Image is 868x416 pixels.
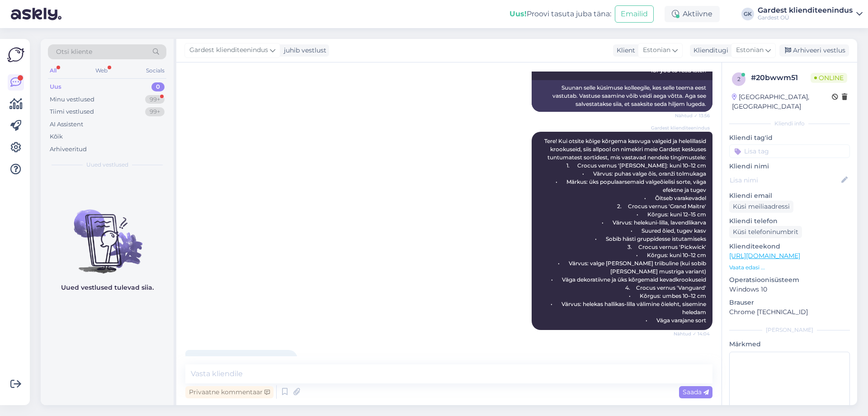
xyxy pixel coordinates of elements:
[41,193,174,275] img: No chats
[509,10,527,18] b: Uus!
[189,45,268,55] span: Gardest klienditeenindus
[729,326,850,334] div: [PERSON_NAME]
[729,275,850,285] p: Operatsioonisüsteem
[50,120,83,129] div: AI Assistent
[94,65,109,77] div: Web
[151,82,165,91] div: 0
[185,386,274,398] div: Privaatne kommentaar
[729,285,850,294] p: Windows 10
[192,356,291,363] span: mitu cm võiks mugulate vahele jätta
[736,45,764,55] span: Estonian
[729,133,850,143] p: Kliendi tag'id
[741,8,754,20] div: GK
[690,46,728,55] div: Klienditugi
[758,14,853,21] div: Gardest OÜ
[86,161,128,169] span: Uued vestlused
[729,216,850,226] p: Kliendi telefon
[729,252,800,260] a: [URL][DOMAIN_NAME]
[61,283,154,292] p: Uued vestlused tulevad siia.
[7,46,24,63] img: Askly Logo
[729,263,850,272] p: Vaata edasi ...
[758,7,863,21] a: Gardest klienditeenindusGardest OÜ
[729,242,850,251] p: Klienditeekond
[732,92,832,111] div: [GEOGRAPHIC_DATA], [GEOGRAPHIC_DATA]
[729,339,850,349] p: Märkmed
[145,107,165,116] div: 99+
[758,7,853,14] div: Gardest klienditeenindus
[729,144,850,158] input: Lisa tag
[729,120,850,128] div: Kliendi info
[729,307,850,317] p: Chrome [TECHNICAL_ID]
[737,76,741,82] span: 2
[615,5,654,23] button: Emailid
[751,72,811,83] div: # 20bwwm51
[729,162,850,171] p: Kliendi nimi
[683,388,709,396] span: Saada
[56,47,92,57] span: Otsi kliente
[779,44,849,57] div: Arhiveeri vestlus
[50,107,94,116] div: Tiimi vestlused
[50,145,87,154] div: Arhiveeritud
[613,46,635,55] div: Klient
[50,95,94,104] div: Minu vestlused
[730,175,840,185] input: Lisa nimi
[729,191,850,201] p: Kliendi email
[665,6,720,22] div: Aktiivne
[544,138,708,324] span: Tere! Kui otsite kõige kõrgema kasvuga valgeid ja helelillasid krookuseid, siis allpool on nimeki...
[50,132,63,141] div: Kõik
[729,298,850,307] p: Brauser
[145,95,165,104] div: 99+
[729,226,802,238] div: Küsi telefoninumbrit
[811,73,847,83] span: Online
[144,65,166,77] div: Socials
[675,112,710,119] span: Nähtud ✓ 13:56
[509,9,611,19] div: Proovi tasuta juba täna:
[48,65,58,77] div: All
[651,124,710,131] span: Gardest klienditeenindus
[50,82,61,91] div: Uus
[280,46,326,55] div: juhib vestlust
[532,80,712,112] div: Suunan selle küsimuse kolleegile, kes selle teema eest vastutab. Vastuse saamine võib veidi aega ...
[729,201,793,213] div: Küsi meiliaadressi
[643,45,670,55] span: Estonian
[674,330,710,337] span: Nähtud ✓ 14:04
